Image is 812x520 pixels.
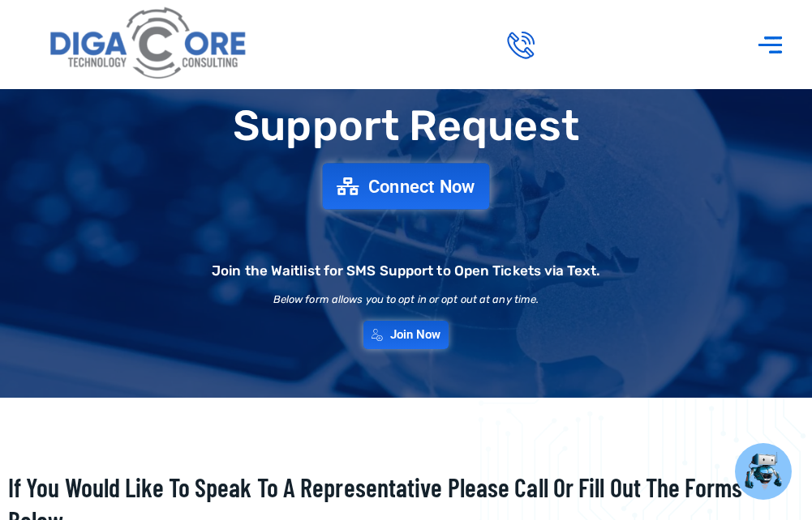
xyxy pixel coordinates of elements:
[273,294,539,305] h2: Below form allows you to opt in or opt out at any time.
[363,321,449,349] a: Join Now
[390,329,441,341] span: Join Now
[212,264,600,278] h2: Join the Waitlist for SMS Support to Open Tickets via Text.
[8,103,804,149] h1: Support Request
[368,177,475,195] span: Connect Now
[749,22,792,66] div: Menu Toggle
[323,163,490,209] a: Connect Now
